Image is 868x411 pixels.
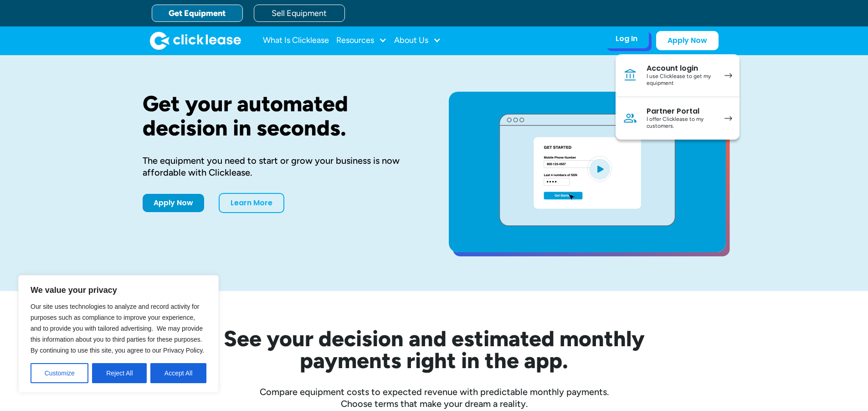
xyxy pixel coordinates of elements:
a: Account loginI use Clicklease to get my equipment [616,54,740,97]
div: Account login [647,64,715,73]
button: Accept All [150,363,206,383]
a: Sell Equipment [254,5,345,22]
div: The equipment you need to start or grow your business is now affordable with Clicklease. [143,155,420,178]
div: Resources [336,31,387,50]
a: Get Equipment [152,5,243,22]
div: Log In [616,34,637,43]
img: Blue play button logo on a light blue circular background [587,156,612,182]
div: We value your privacy [18,275,219,393]
img: arrow [724,73,732,78]
a: Learn More [219,193,284,213]
img: Bank icon [623,68,637,83]
p: We value your privacy [31,285,206,296]
a: Apply Now [656,31,719,50]
h1: Get your automated decision in seconds. [143,92,420,140]
img: Clicklease logo [150,31,241,50]
div: Partner Portal [647,107,715,116]
nav: Log In [616,54,740,140]
div: I offer Clicklease to my customers. [647,116,715,130]
a: Apply Now [143,194,204,212]
a: What Is Clicklease [263,31,329,50]
img: arrow [724,116,732,121]
a: open lightbox [449,92,726,252]
div: About Us [394,31,441,50]
span: Our site uses technologies to analyze and record activity for purposes such as compliance to impr... [31,303,204,354]
img: Person icon [623,111,637,125]
h2: See your decision and estimated monthly payments right in the app. [179,328,689,371]
button: Customize [31,363,88,383]
div: I use Clicklease to get my equipment [647,73,715,87]
div: Compare equipment costs to expected revenue with predictable monthly payments. Choose terms that ... [143,386,726,410]
button: Reject All [92,363,147,383]
a: home [150,31,241,50]
a: Partner PortalI offer Clicklease to my customers. [616,97,740,140]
